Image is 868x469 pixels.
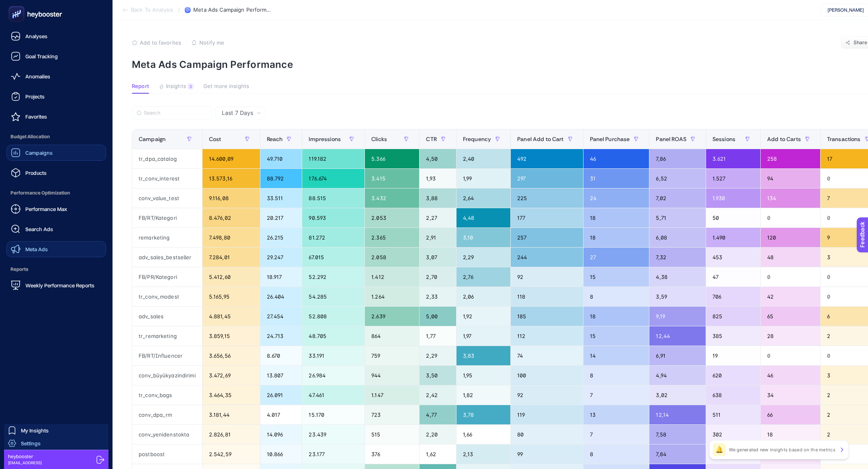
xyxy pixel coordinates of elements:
[203,287,260,306] div: 5.165,95
[25,113,47,120] span: Favorites
[132,267,202,287] div: FB/PR/Kategori
[706,248,760,267] div: 453
[302,346,364,365] div: 33.191
[420,228,456,247] div: 2,91
[583,444,649,464] div: 8
[649,228,705,247] div: 6,08
[511,425,583,444] div: 80
[365,267,419,287] div: 1.412
[4,424,108,437] a: My Insights
[6,221,106,237] a: Search Ads
[302,149,364,168] div: 119.182
[511,208,583,227] div: 177
[463,136,491,142] span: Frequency
[222,109,253,117] span: Last 7 Days
[203,169,260,188] div: 13.573,16
[511,228,583,247] div: 257
[706,267,760,287] div: 47
[457,307,510,326] div: 1,92
[761,267,820,287] div: 0
[649,346,705,365] div: 6,91
[6,185,106,201] span: Performance Optimization
[260,307,302,326] div: 27.454
[583,267,649,287] div: 15
[457,444,510,464] div: 2,13
[203,248,260,267] div: 7.284,01
[706,326,760,346] div: 385
[649,208,705,227] div: 5,71
[132,326,202,346] div: tr_remarketing
[6,48,106,64] a: Goal Tracking
[203,83,249,90] span: Get more insights
[706,405,760,424] div: 511
[203,346,260,365] div: 3.656,56
[761,248,820,267] div: 48
[365,188,419,208] div: 3.432
[706,346,760,365] div: 19
[649,444,705,464] div: 7,84
[649,287,705,306] div: 3,59
[420,307,456,326] div: 5,00
[365,228,419,247] div: 2.365
[420,188,456,208] div: 3,88
[706,169,760,188] div: 1.527
[583,149,649,168] div: 46
[260,287,302,306] div: 26.404
[25,206,67,212] span: Performance Max
[706,188,760,208] div: 1.930
[706,307,760,326] div: 825
[649,307,705,326] div: 9,19
[6,145,106,161] a: Campaigns
[649,425,705,444] div: 7,58
[309,136,341,142] span: Impressions
[25,93,45,100] span: Projects
[6,261,106,277] span: Reports
[6,241,106,257] a: Meta Ads
[365,405,419,424] div: 723
[656,136,686,142] span: Panel ROAS
[6,201,106,217] a: Performance Max
[260,405,302,424] div: 4.017
[649,366,705,385] div: 4,94
[511,307,583,326] div: 185
[132,208,202,227] div: FB/RT/Kategori
[649,149,705,168] div: 7,86
[25,246,48,252] span: Meta Ads
[761,326,820,346] div: 28
[25,226,53,232] span: Search Ads
[302,366,364,385] div: 26.984
[132,228,202,247] div: remarketing
[583,169,649,188] div: 31
[365,326,419,346] div: 864
[365,366,419,385] div: 944
[420,149,456,168] div: 4,50
[420,208,456,227] div: 2,27
[144,110,207,116] input: Search
[420,425,456,444] div: 2,20
[761,385,820,405] div: 34
[132,405,202,424] div: conv_dpa_rm
[302,385,364,405] div: 47.461
[767,136,801,142] span: Add to Carts
[365,169,419,188] div: 3.415
[706,444,760,464] div: 258
[420,287,456,306] div: 2,33
[761,228,820,247] div: 120
[6,68,106,84] a: Anomalies
[511,169,583,188] div: 297
[761,149,820,168] div: 258
[420,248,456,267] div: 3,07
[365,385,419,405] div: 1.147
[420,169,456,188] div: 1,93
[302,267,364,287] div: 52.292
[302,287,364,306] div: 54.285
[260,366,302,385] div: 13.807
[260,169,302,188] div: 88.792
[25,150,53,156] span: Campaigns
[761,366,820,385] div: 46
[260,208,302,227] div: 20.217
[8,453,42,460] span: heybooster
[457,208,510,227] div: 4,48
[131,7,173,13] span: Back To Analysis
[457,346,510,365] div: 3,83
